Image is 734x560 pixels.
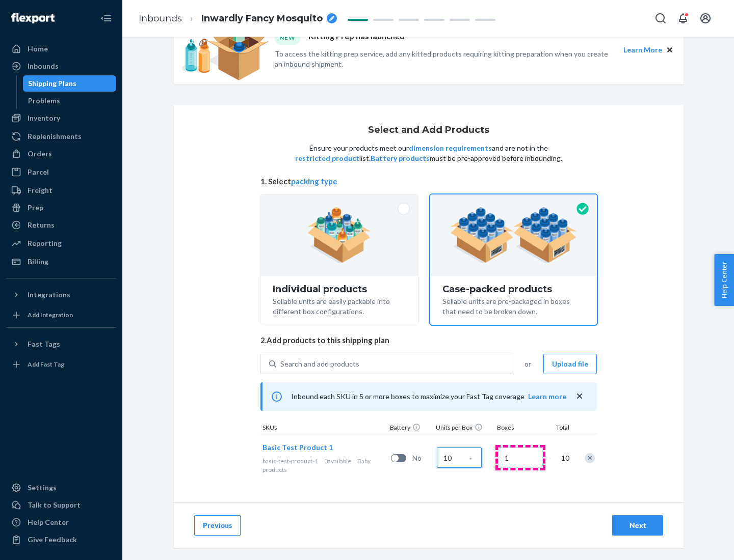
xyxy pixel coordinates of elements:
div: Parcel [28,167,49,177]
a: Inbounds [6,58,116,74]
div: Battery [388,423,434,434]
div: Case-packed products [442,284,585,294]
button: Previous [194,515,241,536]
a: Replenishments [6,128,116,145]
button: Integrations [6,287,116,303]
span: 2. Add products to this shipping plan [260,335,597,346]
a: Reporting [6,235,116,251]
a: Parcel [6,164,116,180]
button: dimension requirements [409,143,492,153]
div: Sellable units are easily packable into different box configurations. [273,294,406,317]
button: Battery products [371,153,430,163]
div: Give Feedback [28,535,77,545]
div: Prep [28,203,43,213]
img: individual-pack.facf35554cb0f1810c75b2bd6df2d64e.png [307,207,371,263]
button: Upload file [543,354,597,374]
a: Inbounds [139,13,182,24]
div: Integrations [28,290,70,300]
span: 1. Select [260,176,597,187]
div: Replenishments [28,131,82,142]
span: No [412,453,433,463]
input: Number of boxes [498,447,543,468]
div: Sellable units are pre-packaged in boxes that need to be broken down. [442,294,585,317]
div: SKUs [260,423,388,434]
button: Open account menu [695,8,716,29]
a: Billing [6,254,116,270]
span: 0 available [324,457,351,465]
button: Close Navigation [96,8,116,29]
div: Add Fast Tag [28,360,64,369]
input: Case Quantity [437,447,482,468]
a: Inventory [6,110,116,126]
button: Learn more [528,391,566,402]
div: Home [28,44,48,54]
button: Help Center [714,254,734,306]
button: restricted product [295,153,359,163]
a: Add Integration [6,307,116,323]
button: Open notifications [673,8,693,29]
div: Returns [28,220,55,230]
a: Talk to Support [6,497,116,513]
a: Prep [6,200,116,216]
div: Add Integration [28,311,73,319]
a: Home [6,41,116,57]
img: case-pack.59cecea509d18c883b923b81aeac6d0b.png [450,207,577,263]
div: Units per Box [434,423,495,434]
span: Inwardly Fancy Mosquito [201,12,323,25]
div: Search and add products [280,359,359,369]
div: Inbound each SKU in 5 or more boxes to maximize your Fast Tag coverage [260,382,597,411]
div: Problems [28,96,60,106]
span: Basic Test Product 1 [263,443,333,452]
div: Billing [28,257,48,267]
button: Fast Tags [6,336,116,352]
img: Flexport logo [11,13,55,23]
button: Close [664,44,675,55]
button: Learn More [623,44,662,55]
button: packing type [291,176,337,187]
div: Shipping Plans [28,78,76,89]
div: Reporting [28,238,62,248]
a: Shipping Plans [23,75,117,92]
div: Orders [28,149,52,159]
button: Next [612,515,663,536]
button: close [574,391,585,402]
span: or [525,359,531,369]
div: Inbounds [28,61,59,71]
div: Boxes [495,423,546,434]
a: Help Center [6,514,116,530]
p: Kitting Prep has launched [308,31,405,44]
p: Ensure your products meet our and are not in the list. must be pre-approved before inbounding. [294,143,563,163]
button: Give Feedback [6,531,116,548]
div: Remove Item [585,453,595,463]
div: Next [621,520,654,530]
a: Settings [6,480,116,496]
a: Freight [6,182,116,199]
p: To access the kitting prep service, add any kitted products requiring kitting preparation when yo... [275,49,614,69]
a: Returns [6,217,116,233]
span: = [544,453,554,463]
div: Fast Tags [28,339,60,349]
div: Inventory [28,113,60,123]
a: Orders [6,146,116,162]
div: Settings [28,483,57,493]
div: Individual products [273,284,406,294]
div: Freight [28,185,53,195]
div: NEW [275,31,300,44]
div: Help Center [28,517,69,527]
span: 10 [559,453,569,463]
button: Open Search Box [650,8,671,29]
h1: Select and Add Products [368,125,489,135]
div: Talk to Support [28,500,81,510]
div: Baby products [263,457,387,474]
a: Add Fast Tag [6,356,116,373]
div: Total [546,423,571,434]
a: Problems [23,93,117,109]
span: basic-test-product-1 [263,457,318,465]
button: Basic Test Product 1 [263,442,333,453]
ol: breadcrumbs [130,4,345,34]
